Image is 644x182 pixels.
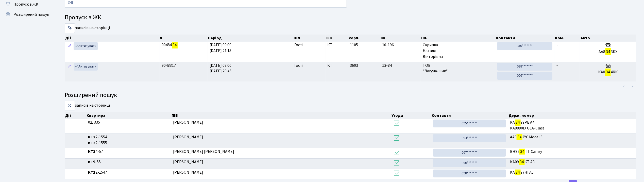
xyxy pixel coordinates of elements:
[13,2,38,7] span: Пропуск в ЖК
[173,149,234,154] span: [PERSON_NAME] [PERSON_NAME]
[495,35,555,42] th: Контакти
[210,63,231,74] span: [DATE] 08:00 [DATE] 20:45
[519,148,525,155] mark: 34
[382,42,419,48] span: 10-196
[208,35,292,42] th: Період
[160,35,208,42] th: #
[173,120,203,125] span: [PERSON_NAME]
[67,42,73,50] a: Редагувати
[65,112,86,119] th: Дії
[65,92,636,99] h4: Розширений пошук
[88,134,169,146] span: 2-1554 2-1555
[510,149,634,155] span: BH82 ТТ Camry
[605,48,611,55] mark: 34
[348,35,380,42] th: корп.
[510,159,634,165] span: КА09 КТ A3
[88,149,169,155] span: 4-57
[350,42,358,48] span: 1105
[382,63,419,69] span: 13-84
[292,35,325,42] th: Тип
[391,112,431,119] th: Угода
[423,63,493,74] span: ТОВ "Лагуна-шик"
[210,42,231,54] span: [DATE] 09:00 [DATE] 21:15
[515,119,520,126] mark: 34
[515,169,520,176] mark: 34
[172,41,177,48] mark: 34
[88,120,169,125] span: 02, 335
[88,159,93,165] b: КТ
[328,63,346,69] span: КТ
[88,170,95,175] b: КТ2
[74,42,98,50] a: Активувати
[65,35,160,42] th: Дії
[294,63,303,69] span: Гості
[173,170,203,175] span: [PERSON_NAME]
[3,9,53,20] a: Розширений пошук
[13,12,49,17] span: Розширений пошук
[580,35,637,42] th: Авто
[423,42,493,60] span: Скрипка Наталя Вікторівна
[326,35,348,42] th: ЖК
[380,35,421,42] th: Кв.
[555,35,580,42] th: Ком.
[88,134,95,140] b: КТ2
[328,42,346,48] span: КТ
[556,42,558,48] span: -
[171,112,391,119] th: ПІБ
[88,170,169,175] span: 2-1547
[582,70,634,75] h5: КА0 4КК
[65,14,636,21] h4: Пропуск в ЖК
[173,159,203,165] span: [PERSON_NAME]
[431,112,508,119] th: Контакти
[556,63,558,68] span: -
[294,42,303,48] span: Гості
[421,35,496,42] th: ПІБ
[88,140,95,146] b: КТ2
[65,101,75,110] select: записів на сторінці
[605,69,611,76] mark: 34
[86,112,171,119] th: Квартира
[510,134,634,140] span: АА0 2YC Model 3
[350,63,358,68] span: 3603
[88,159,169,165] span: 9-55
[162,63,176,68] span: 9048317
[65,23,110,33] label: записів на сторінці
[519,158,524,166] mark: 34
[88,149,95,154] b: КТ3
[508,112,637,119] th: Держ. номер
[162,41,177,48] span: 90484
[74,63,98,71] a: Активувати
[582,49,634,54] h5: AA8 3KX
[517,134,522,141] mark: 34
[510,170,634,175] span: KA 97HI A6
[65,23,75,33] select: записів на сторінці
[510,120,634,131] span: КA 99PE A4 КA8890IX GLA-Class
[65,101,110,110] label: записів на сторінці
[173,134,203,140] span: [PERSON_NAME]
[67,63,73,71] a: Редагувати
